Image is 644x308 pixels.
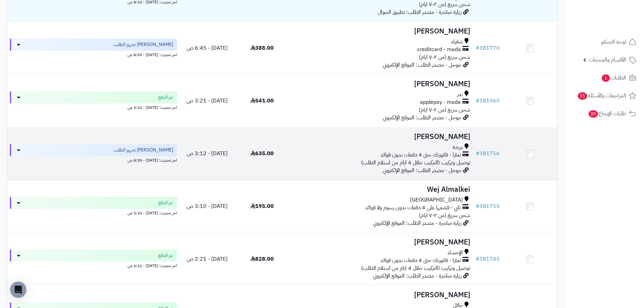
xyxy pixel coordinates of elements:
span: [DATE] - 6:45 ص [187,44,228,52]
h3: [PERSON_NAME] [292,27,470,35]
span: 828.00 [251,255,274,263]
span: الطلبات [601,73,626,82]
h3: [PERSON_NAME] [292,291,470,299]
span: زيارة مباشرة - مصدر الطلب: تطبيق الجوال [378,8,461,16]
a: طلبات الإرجاع20 [569,105,640,122]
span: جوجل - مصدر الطلب: الموقع الإلكتروني [383,61,461,69]
span: تم الدفع [158,252,173,259]
h3: [PERSON_NAME] [292,80,470,88]
span: [DATE] - 3:10 ص [187,202,228,210]
span: جوجل - مصدر الطلب: الموقع الإلكتروني [383,166,461,174]
span: تمارا - فاتورتك حتى 4 دفعات بدون فوائد [380,257,461,264]
span: شقراء [451,38,463,46]
a: الطلبات1 [569,70,640,86]
img: logo-2.png [598,17,638,31]
a: #381060 [476,97,500,105]
span: 388.00 [251,44,274,52]
span: طلبات الإرجاع [588,109,626,118]
span: المراجعات والأسئلة [577,91,626,100]
a: المراجعات والأسئلة15 [569,88,640,104]
span: تم الدفع [158,94,173,101]
span: [PERSON_NAME] تجهيز الطلب [114,41,173,48]
a: #381755 [476,202,500,210]
span: creditcard - mada [417,46,461,53]
span: 1 [602,74,610,82]
span: [GEOGRAPHIC_DATA] [410,196,463,204]
span: زيارة مباشرة - مصدر الطلب: الموقع الإلكتروني [373,272,461,280]
span: # [476,202,479,210]
span: بدر [457,91,463,98]
span: 20 [589,110,598,118]
span: [PERSON_NAME] تجهيز الطلب [114,147,173,153]
span: [DATE] - 3:12 ص [187,149,228,158]
span: [DATE] - 2:21 ص [187,255,228,263]
a: #381770 [476,44,500,52]
span: زيارة مباشرة - مصدر الطلب: الموقع الإلكتروني [373,219,461,227]
span: جوجل - مصدر الطلب: الموقع الإلكتروني [383,114,461,122]
span: تمارا - فاتورتك حتى 4 دفعات بدون فوائد [380,151,461,159]
a: لوحة التحكم [569,34,640,50]
div: اخر تحديث: [DATE] - 8:55 ص [10,51,177,58]
h3: [PERSON_NAME] [292,133,470,141]
span: # [476,44,479,52]
span: تابي - قسّمها على 4 دفعات بدون رسوم ولا فوائد [365,204,461,212]
span: شحن سريع (من ٢-٧ ايام) [419,211,470,219]
span: applepay - mada [420,98,461,106]
span: توصيل وتركيب (التركيب خلال 4 ايام من استلام الطلب) [361,264,470,272]
span: 195.00 [251,202,274,210]
span: # [476,255,479,263]
span: 541.00 [251,97,274,105]
div: Open Intercom Messenger [10,282,26,298]
span: [DATE] - 3:21 ص [187,97,228,105]
div: اخر تحديث: [DATE] - 3:10 ص [10,209,177,216]
span: # [476,97,479,105]
h3: [PERSON_NAME] [292,238,470,246]
span: تم الدفع [158,199,173,206]
span: الأقسام والمنتجات [589,55,626,65]
div: اخر تحديث: [DATE] - 3:21 ص [10,103,177,111]
div: اخر تحديث: [DATE] - 2:21 ص [10,262,177,269]
span: بريدة [453,143,463,151]
span: شحن سريع (من ٢-٧ ايام) [419,0,470,8]
span: 635.00 [251,149,274,158]
span: شحن سريع (من ٢-٧ ايام) [419,53,470,61]
span: الإحساء [448,249,463,257]
a: #381756 [476,149,500,158]
a: #381745 [476,255,500,263]
div: اخر تحديث: [DATE] - 8:55 ص [10,156,177,163]
span: توصيل وتركيب (التركيب خلال 4 ايام من استلام الطلب) [361,159,470,167]
h3: Wej Almalkei [292,186,470,193]
span: # [476,149,479,158]
span: 15 [578,92,587,100]
span: شحن سريع (من ٢-٧ ايام) [419,106,470,114]
span: لوحة التحكم [601,37,626,47]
